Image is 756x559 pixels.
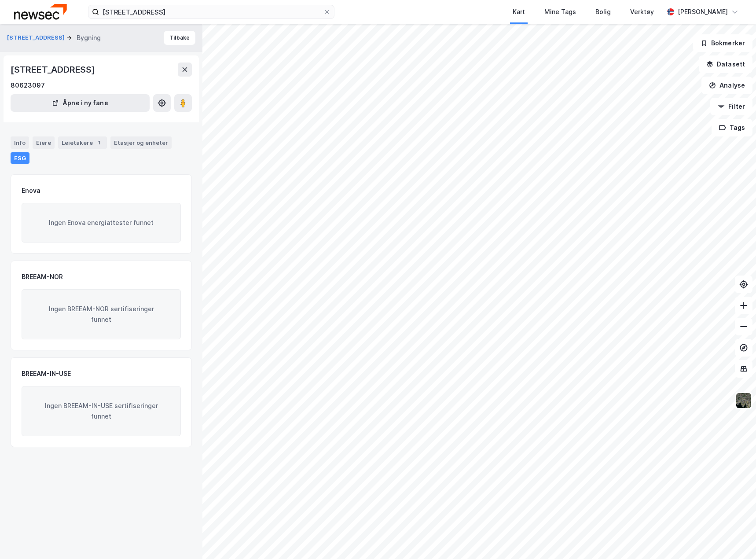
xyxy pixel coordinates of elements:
[11,80,45,91] div: 80623097
[595,7,611,17] div: Bolig
[701,77,752,94] button: Analyse
[11,63,97,77] div: [STREET_ADDRESS]
[114,139,168,147] div: Etasjer og enheter
[544,7,576,17] div: Mine Tags
[693,34,752,52] button: Bokmerker
[735,392,752,409] img: 9k=
[164,31,195,45] button: Tilbake
[77,33,101,43] div: Bygning
[33,136,55,149] div: Eiere
[14,4,67,19] img: newsec-logo.f6e21ccffca1b3a03d2d.png
[99,5,323,18] input: Søk på adresse, matrikkel, gårdeiere, leietakere eller personer
[513,7,525,17] div: Kart
[11,152,29,164] div: ESG
[22,386,181,436] div: Ingen BREEAM-IN-USE sertifiseringer funnet
[7,33,66,42] button: [STREET_ADDRESS]
[58,136,107,149] div: Leietakere
[22,368,71,379] div: BREEAM-IN-USE
[22,203,181,243] div: Ingen Enova energiattester funnet
[712,517,756,559] iframe: Chat Widget
[22,185,40,196] div: Enova
[699,55,752,73] button: Datasett
[11,136,29,149] div: Info
[712,517,756,559] div: Kontrollprogram for chat
[95,138,103,147] div: 1
[678,7,728,17] div: [PERSON_NAME]
[22,289,181,339] div: Ingen BREEAM-NOR sertifiseringer funnet
[630,7,654,17] div: Verktøy
[710,98,752,115] button: Filter
[22,272,63,282] div: BREEAM-NOR
[11,94,150,112] button: Åpne i ny fane
[712,119,752,136] button: Tags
